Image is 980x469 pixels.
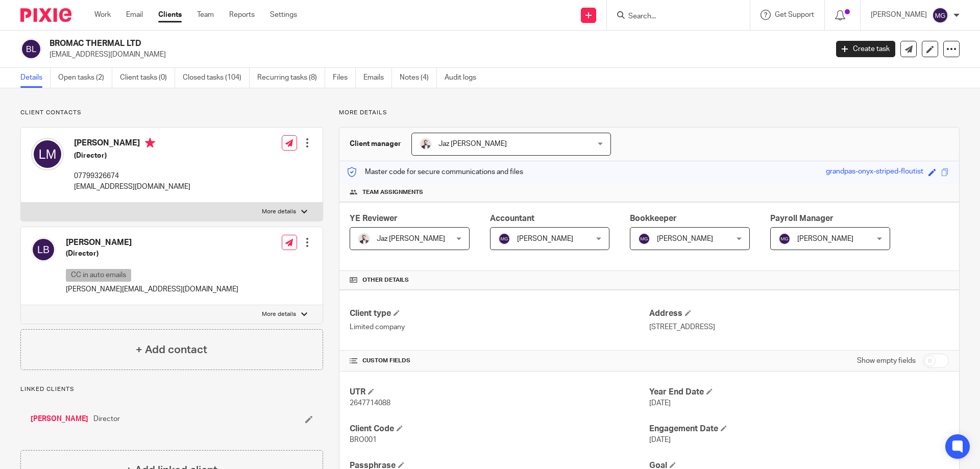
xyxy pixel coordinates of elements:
[932,7,948,23] img: svg%3E
[350,357,649,365] h4: CUSTOM FIELDS
[649,400,671,407] span: [DATE]
[420,138,432,150] img: 48292-0008-compressed%20square.jpg
[158,10,182,20] a: Clients
[638,233,650,245] img: svg%3E
[66,249,238,259] h5: (Director)
[445,68,484,88] a: Audit logs
[66,269,131,282] p: CC in auto emails
[400,68,437,88] a: Notes (4)
[350,322,649,332] p: Limited company
[74,182,190,192] p: [EMAIL_ADDRESS][DOMAIN_NAME]
[778,233,791,245] img: svg%3E
[66,284,238,294] p: [PERSON_NAME][EMAIL_ADDRESS][DOMAIN_NAME]
[229,10,255,20] a: Reports
[31,237,56,262] img: svg%3E
[363,68,392,88] a: Emails
[871,10,927,20] p: [PERSON_NAME]
[490,214,534,223] span: Accountant
[126,10,143,20] a: Email
[350,308,649,319] h4: Client type
[50,38,667,49] h2: BROMAC THERMAL LTD
[350,436,377,443] span: BRO001
[350,387,649,398] h4: UTR
[58,68,112,88] a: Open tasks (2)
[649,387,949,398] h4: Year End Date
[31,414,88,424] a: [PERSON_NAME]
[350,400,390,407] span: 2647714088
[50,50,821,60] p: [EMAIL_ADDRESS][DOMAIN_NAME]
[438,140,507,147] span: Jaz [PERSON_NAME]
[20,38,42,60] img: svg%3E
[649,322,949,332] p: [STREET_ADDRESS]
[74,151,190,161] h5: (Director)
[649,436,671,443] span: [DATE]
[20,109,323,117] p: Client contacts
[136,342,207,358] h4: + Add contact
[145,138,155,148] i: Primary
[333,68,356,88] a: Files
[120,68,175,88] a: Client tasks (0)
[74,171,190,181] p: 07799326674
[350,424,649,434] h4: Client Code
[74,138,190,151] h4: [PERSON_NAME]
[649,308,949,319] h4: Address
[350,139,401,149] h3: Client manager
[20,68,51,88] a: Details
[183,68,250,88] a: Closed tasks (104)
[270,10,297,20] a: Settings
[350,214,398,223] span: YE Reviewer
[517,235,573,242] span: [PERSON_NAME]
[93,414,120,424] span: Director
[358,233,370,245] img: 48292-0008-compressed%20square.jpg
[797,235,853,242] span: [PERSON_NAME]
[649,424,949,434] h4: Engagement Date
[20,385,323,393] p: Linked clients
[630,214,677,223] span: Bookkeeper
[770,214,834,223] span: Payroll Manager
[31,138,64,170] img: svg%3E
[836,41,895,57] a: Create task
[262,310,296,318] p: More details
[262,208,296,216] p: More details
[857,356,916,366] label: Show empty fields
[627,12,719,21] input: Search
[197,10,214,20] a: Team
[377,235,445,242] span: Jaz [PERSON_NAME]
[66,237,238,248] h4: [PERSON_NAME]
[94,10,111,20] a: Work
[657,235,713,242] span: [PERSON_NAME]
[826,166,923,178] div: grandpas-onyx-striped-floutist
[775,11,814,18] span: Get Support
[257,68,325,88] a: Recurring tasks (8)
[339,109,960,117] p: More details
[498,233,510,245] img: svg%3E
[362,188,423,196] span: Team assignments
[362,276,409,284] span: Other details
[20,8,71,22] img: Pixie
[347,167,523,177] p: Master code for secure communications and files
